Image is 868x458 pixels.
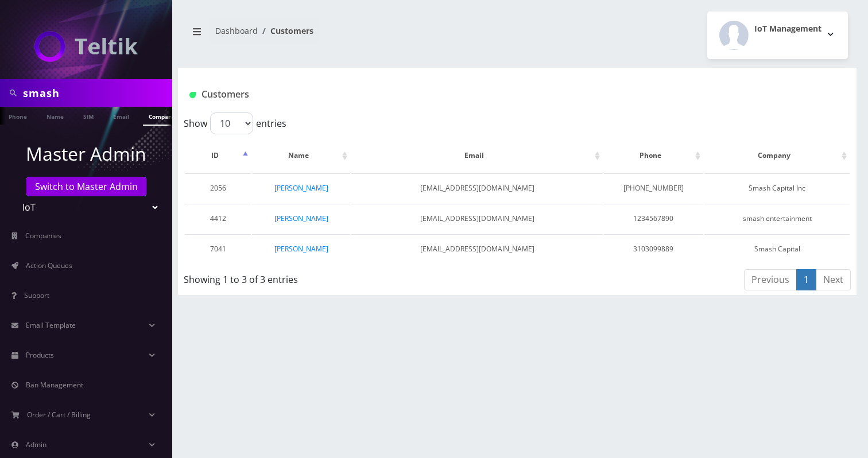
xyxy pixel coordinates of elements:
select: Showentries [210,112,253,134]
a: [PERSON_NAME] [274,183,328,193]
a: SIM [77,107,99,125]
th: Company: activate to sort column ascending [704,139,850,172]
td: 7041 [185,234,251,263]
span: Email Template [26,320,76,330]
td: [EMAIL_ADDRESS][DOMAIN_NAME] [351,204,603,233]
td: 1234567890 [604,204,703,233]
label: Show entries [184,112,286,134]
td: [EMAIL_ADDRESS][DOMAIN_NAME] [351,173,603,203]
th: Phone: activate to sort column ascending [604,139,703,172]
a: Previous [744,269,797,290]
td: smash entertainment [704,204,850,233]
a: [PERSON_NAME] [274,244,328,254]
li: Customers [258,25,313,37]
a: Switch to Master Admin [26,177,146,196]
a: [PERSON_NAME] [274,214,328,223]
div: Showing 1 to 3 of 3 entries [184,268,453,286]
span: Admin [26,440,46,449]
span: Order / Cart / Billing [27,410,91,420]
th: Email: activate to sort column ascending [351,139,603,172]
th: Name: activate to sort column ascending [252,139,350,172]
td: Smash Capital Inc [704,173,850,203]
td: 4412 [185,204,251,233]
td: [PHONE_NUMBER] [604,173,703,203]
span: Action Queues [26,261,72,270]
a: Dashboard [215,25,258,36]
a: Next [816,269,851,290]
a: Phone [3,107,33,125]
button: IoT Management [707,11,848,59]
th: ID: activate to sort column descending [185,139,251,172]
span: Support [24,290,49,300]
span: Companies [25,231,61,240]
h2: IoT Management [754,24,821,34]
span: Ban Management [26,380,83,390]
td: [EMAIL_ADDRESS][DOMAIN_NAME] [351,234,603,263]
a: Name [41,107,69,125]
nav: breadcrumb [187,19,509,52]
input: Search in Company [23,82,169,104]
h1: Customers [189,89,733,100]
img: IoT [34,31,138,62]
td: 2056 [185,173,251,203]
a: 1 [796,269,816,290]
a: Email [107,107,135,125]
td: Smash Capital [704,234,850,263]
span: Products [26,350,54,360]
a: Company [143,107,181,126]
td: 3103099889 [604,234,703,263]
